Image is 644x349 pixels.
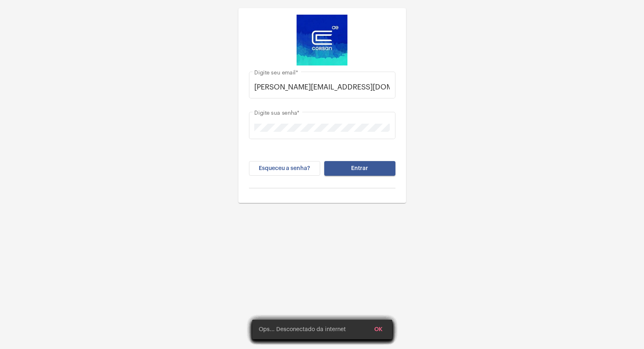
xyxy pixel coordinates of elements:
button: Esqueceu a senha? [249,161,320,176]
span: OK [374,327,382,332]
span: Esqueceu a senha? [259,166,310,171]
img: d4669ae0-8c07-2337-4f67-34b0df7f5ae4.jpeg [297,15,347,65]
span: Entrar [351,166,368,171]
span: Ops... Desconectado da internet [259,325,346,334]
input: Digite seu email [254,83,390,91]
button: Entrar [324,161,395,176]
